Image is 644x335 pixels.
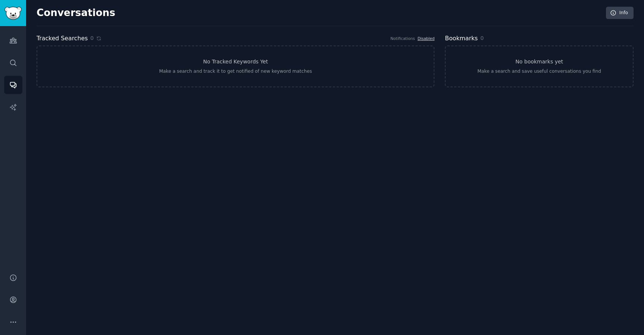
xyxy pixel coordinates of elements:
[480,35,484,41] span: 0
[445,34,478,43] h2: Bookmarks
[159,68,312,75] div: Make a search and track it to get notified of new keyword matches
[418,36,435,41] a: Disabled
[90,34,94,42] span: 0
[37,46,434,87] a: No Tracked Keywords YetMake a search and track it to get notified of new keyword matches
[477,68,601,75] div: Make a search and save useful conversations you find
[606,7,634,19] a: Info
[37,34,88,43] h2: Tracked Searches
[4,7,22,20] img: GummySearch logo
[203,58,268,66] h3: No Tracked Keywords Yet
[390,36,415,41] div: Notifications
[445,46,634,87] a: No bookmarks yetMake a search and save useful conversations you find
[37,7,115,19] h2: Conversations
[515,58,563,66] h3: No bookmarks yet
